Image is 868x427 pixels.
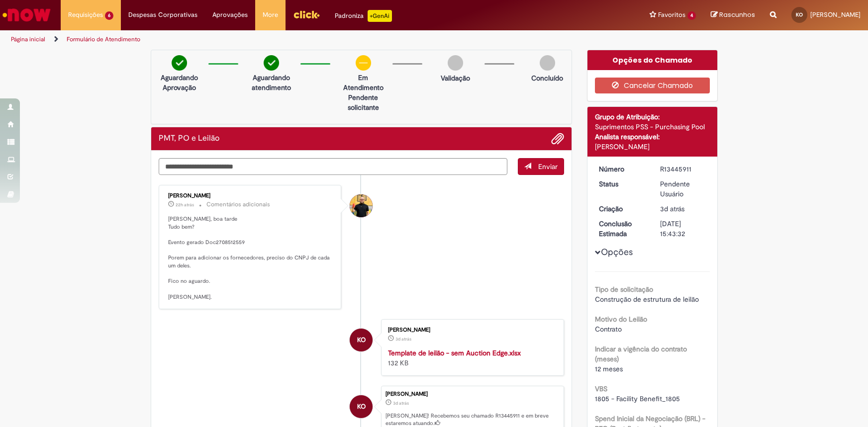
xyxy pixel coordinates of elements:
span: Rascunhos [719,10,755,19]
img: ServiceNow [1,5,52,25]
span: Contrato [595,325,622,334]
b: VBS [595,384,607,393]
div: [PERSON_NAME] [595,142,710,152]
div: R13445911 [660,164,706,174]
dt: Conclusão Estimada [591,219,653,239]
button: Enviar [518,158,564,175]
p: Em Atendimento [339,73,387,92]
time: 25/08/2025 17:43:28 [393,400,409,406]
span: 12 meses [595,364,623,373]
span: Construção de estrutura de leilão [595,295,699,304]
p: Pendente solicitante [339,92,387,112]
button: Cancelar Chamado [595,78,710,93]
button: Adicionar anexos [551,132,564,145]
div: 132 KB [388,348,554,368]
span: [PERSON_NAME] [810,10,861,19]
span: Aprovações [212,10,248,20]
div: Suprimentos PSS - Purchasing Pool [595,122,710,132]
div: [DATE] 15:43:32 [660,219,706,239]
textarea: Digite sua mensagem aqui... [159,158,508,175]
div: Grupo de Atribuição: [595,112,710,122]
span: KO [796,11,803,18]
span: 1805 - Facility Benefit_1805 [595,394,680,403]
b: Indicar a vigência do contrato (meses) [595,344,687,363]
span: 3d atrás [393,400,409,406]
img: circle-minus.png [356,55,371,71]
b: Tipo de solicitação [595,285,653,294]
div: [PERSON_NAME] [388,327,554,333]
p: Validação [441,73,470,83]
div: [PERSON_NAME] [386,391,559,397]
a: Formulário de Atendimento [67,35,140,43]
dt: Número [591,164,653,174]
div: Analista responsável: [595,132,710,142]
span: 3d atrás [660,204,684,213]
p: Aguardando Aprovação [155,73,203,92]
p: [PERSON_NAME], boa tarde Tudo bem? Evento gerado Doc2708512559 Porem para adicionar os fornecedor... [168,215,334,301]
span: 6 [105,11,113,20]
img: check-circle-green.png [264,55,279,71]
small: Comentários adicionais [206,200,270,209]
time: 25/08/2025 17:43:25 [395,336,411,342]
b: Motivo do Leilão [595,315,647,324]
ul: Trilhas de página [7,30,571,49]
time: 25/08/2025 17:43:28 [660,204,684,213]
dt: Criação [591,204,653,214]
a: Template de leilão - sem Auction Edge.xlsx [388,348,521,357]
div: Padroniza [335,10,392,22]
img: check-circle-green.png [172,55,187,71]
a: Página inicial [11,35,45,43]
h2: PMT, PO e Leilão Histórico de tíquete [159,134,219,143]
span: Despesas Corporativas [128,10,197,20]
span: Requisições [68,10,103,20]
div: [PERSON_NAME] [168,193,334,199]
span: 22h atrás [176,202,194,208]
span: 4 [687,11,696,20]
div: Joao Da Costa Dias Junior [350,194,373,217]
div: Opções do Chamado [587,50,717,70]
dt: Status [591,179,653,189]
p: Concluído [531,73,563,83]
span: 3d atrás [395,336,411,342]
div: Karina Dias Bustamante De Oliveira [350,395,373,418]
p: Aguardando atendimento [247,73,295,92]
img: img-circle-grey.png [540,55,555,71]
span: KO [357,395,366,419]
span: KO [357,328,366,352]
time: 27/08/2025 15:11:04 [176,202,194,208]
div: 25/08/2025 17:43:28 [660,204,706,214]
div: Pendente Usuário [660,179,706,199]
div: Karina Dias Bustamante De Oliveira [350,329,373,351]
img: img-circle-grey.png [448,55,463,71]
span: Enviar [538,162,558,171]
span: More [263,10,278,20]
img: click_logo_yellow_360x200.png [293,7,320,22]
span: Favoritos [658,10,685,20]
a: Rascunhos [711,10,755,20]
p: +GenAi [368,10,392,22]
